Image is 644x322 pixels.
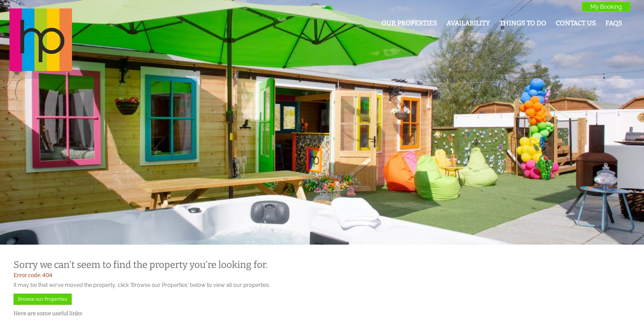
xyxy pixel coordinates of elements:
a: Contact Us [556,19,596,27]
a: Our Properties [381,19,437,27]
h1: Sorry we can't seem to find the property you're looking for. [14,259,622,272]
a: Things To Do [500,19,546,27]
h3: Error code: 404 [14,272,622,278]
a: FAQs [605,19,622,27]
a: Availability [447,19,490,27]
h3: Here are some useful links: [14,310,622,317]
p: It may be that we've moved the property, click 'Browse our Properties' below to view all our prop... [14,282,622,288]
img: Halula Properties [9,8,72,71]
a: My Booking [582,2,630,11]
a: Browse our Properties [14,294,72,305]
